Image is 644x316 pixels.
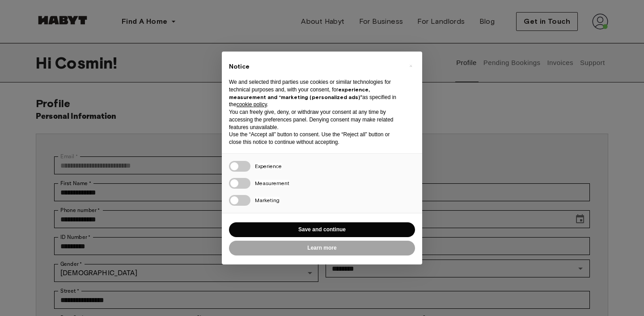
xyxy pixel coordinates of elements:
span: × [409,61,412,71]
span: Measurement [255,180,289,186]
button: Learn more [229,241,415,255]
span: Marketing [255,197,280,203]
p: Use the “Accept all” button to consent. Use the “Reject all” button or close this notice to conti... [229,131,401,146]
p: We and selected third parties use cookies or similar technologies for technical purposes and, wit... [229,78,401,108]
button: Save and continue [229,222,415,237]
strong: experience, measurement and “marketing (personalized ads)” [229,86,370,100]
a: cookie policy [237,101,267,108]
h2: Notice [229,62,401,71]
p: You can freely give, deny, or withdraw your consent at any time by accessing the preferences pane... [229,108,401,131]
span: Experience [255,163,282,169]
button: Close this notice [403,59,418,73]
